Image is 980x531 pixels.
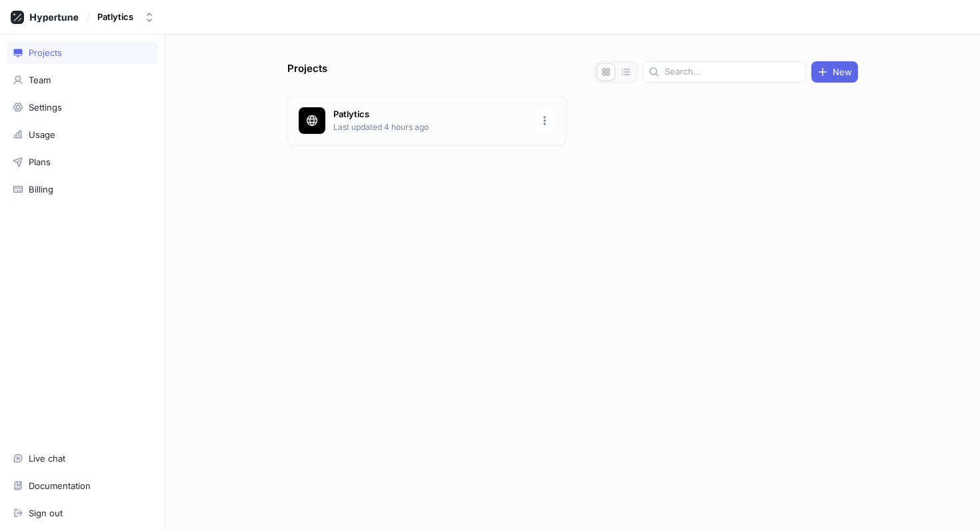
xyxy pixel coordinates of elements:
[29,157,51,167] div: Plans
[92,6,160,28] button: Patlytics
[29,508,63,518] div: Sign out
[29,480,91,491] div: Documentation
[29,47,62,58] div: Projects
[7,41,158,64] a: Projects
[29,453,65,464] div: Live chat
[29,75,51,85] div: Team
[7,151,158,173] a: Plans
[287,61,327,83] p: Projects
[7,178,158,201] a: Billing
[665,65,800,79] input: Search...
[811,61,858,83] button: New
[29,129,55,140] div: Usage
[833,68,852,76] span: New
[29,102,62,113] div: Settings
[97,11,133,23] div: Patlytics
[7,474,158,497] a: Documentation
[333,121,527,133] p: Last updated 4 hours ago
[7,123,158,146] a: Usage
[7,96,158,119] a: Settings
[7,69,158,91] a: Team
[29,184,53,195] div: Billing
[333,108,527,121] p: Patlytics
